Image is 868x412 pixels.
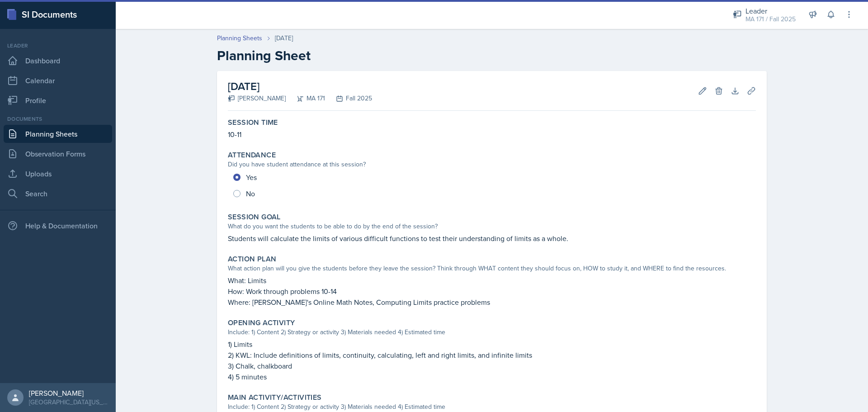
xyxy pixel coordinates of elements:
a: Profile [4,91,112,109]
label: Session Time [228,118,278,127]
p: What: Limits [228,275,756,286]
div: Include: 1) Content 2) Strategy or activity 3) Materials needed 4) Estimated time [228,327,756,337]
div: Help & Documentation [4,217,112,235]
div: [PERSON_NAME] [228,94,286,103]
a: Search [4,185,112,203]
div: Leader [745,5,796,16]
p: Students will calculate the limits of various difficult functions to test their understanding of ... [228,233,756,244]
div: Include: 1) Content 2) Strategy or activity 3) Materials needed 4) Estimated time [228,402,756,412]
div: MA 171 / Fall 2025 [745,14,796,24]
div: Did you have student attendance at this session? [228,160,756,169]
p: 4) 5 minutes [228,371,756,382]
a: Planning Sheets [217,33,262,43]
label: Attendance [228,151,276,160]
p: 2) KWL: Include definitions of limits, continuity, calculating, left and right limits, and infini... [228,350,756,360]
div: MA 171 [286,94,325,103]
a: Uploads [4,165,112,183]
h2: Planning Sheet [217,47,767,64]
p: How: Work through problems 10-14 [228,286,756,297]
a: Planning Sheets [4,125,112,143]
p: 3) Chalk, chalkboard [228,360,756,371]
div: Leader [4,42,112,50]
label: Main Activity/Activities [228,393,322,402]
div: What action plan will you give the students before they leave the session? Think through WHAT con... [228,264,756,273]
a: Calendar [4,71,112,90]
div: Fall 2025 [325,94,372,103]
a: Observation Forms [4,145,112,163]
p: Where: [PERSON_NAME]'s Online Math Notes, Computing Limits practice problems [228,297,756,308]
div: [DATE] [275,33,293,43]
div: [GEOGRAPHIC_DATA][US_STATE] in [GEOGRAPHIC_DATA] [29,398,108,407]
h2: [DATE] [228,78,372,95]
a: Dashboard [4,52,112,70]
p: 1) Limits [228,339,756,350]
div: What do you want the students to be able to do by the end of the session? [228,222,756,231]
label: Opening Activity [228,318,295,327]
div: Documents [4,115,112,123]
label: Action Plan [228,255,276,264]
p: 10-11 [228,129,756,140]
label: Session Goal [228,213,281,222]
div: [PERSON_NAME] [29,388,108,398]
